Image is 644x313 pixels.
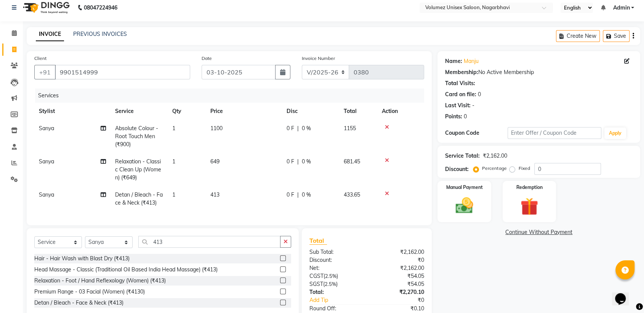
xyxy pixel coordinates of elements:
[304,248,367,256] div: Sub Total:
[39,125,54,132] span: Sanya
[302,55,335,62] label: Invoice Number
[172,191,175,198] span: 1
[297,158,299,166] span: |
[39,158,54,165] span: Sanya
[613,4,630,12] span: Admin
[304,272,367,280] div: ( )
[210,191,219,198] span: 413
[309,281,323,287] span: SGST
[445,79,475,87] div: Total Visits:
[367,280,430,288] div: ₹54.05
[287,191,294,199] span: 0 F
[35,89,430,103] div: Services
[302,191,311,199] span: 0 %
[302,124,311,132] span: 0 %
[168,103,206,120] th: Qty
[55,65,190,79] input: Search by Name/Mobile/Email/Code
[325,281,336,287] span: 2.5%
[482,165,506,172] label: Percentage
[34,299,123,307] div: Detan / Bleach - Face & Neck (₹413)
[446,184,483,191] label: Manual Payment
[304,296,377,304] a: Add Tip
[34,55,46,62] label: Client
[445,152,480,160] div: Service Total:
[302,158,311,166] span: 0 %
[297,124,299,132] span: |
[202,55,212,62] label: Date
[206,103,282,120] th: Price
[483,152,507,160] div: ₹2,162.00
[478,90,481,98] div: 0
[111,103,168,120] th: Service
[445,68,478,76] div: Membership:
[34,277,166,285] div: Relaxation - Foot / Hand Reflexology (Women) (₹413)
[515,195,543,218] img: _gift.svg
[472,102,474,110] div: -
[339,103,377,120] th: Total
[612,282,636,305] iframe: chat widget
[36,27,64,41] a: INVOICE
[115,125,158,148] span: Absolute Colour - Root Touch Men (₹900)
[309,273,324,279] span: CGST
[604,127,626,139] button: Apply
[464,57,479,65] a: Manju
[210,158,219,165] span: 649
[115,158,161,181] span: Relaxation - Classic Clean Up (Women) (₹649)
[367,248,430,256] div: ₹2,162.00
[367,256,430,264] div: ₹0
[325,273,336,279] span: 2.5%
[518,165,530,172] label: Fixed
[34,288,145,296] div: Premium Range - 03 Facial (Women) (₹4130)
[309,237,327,245] span: Total
[367,305,430,313] div: ₹0.10
[367,272,430,280] div: ₹54.05
[304,288,367,296] div: Total:
[287,158,294,166] span: 0 F
[34,103,111,120] th: Stylist
[508,127,601,139] input: Enter Offer / Coupon Code
[603,30,630,42] button: Save
[304,280,367,288] div: ( )
[445,113,462,121] div: Points:
[34,255,130,263] div: Hair - Hair Wash with Blast Dry (₹413)
[297,191,299,199] span: |
[115,191,163,206] span: Detan / Bleach - Face & Neck (₹413)
[344,158,360,165] span: 681.45
[172,158,175,165] span: 1
[73,31,127,37] a: PREVIOUS INVOICES
[172,125,175,132] span: 1
[445,57,462,65] div: Name:
[445,165,469,173] div: Discount:
[210,125,223,132] span: 1100
[445,90,476,98] div: Card on file:
[464,113,467,121] div: 0
[304,305,367,313] div: Round Off:
[516,184,542,191] label: Redemption
[556,30,600,42] button: Create New
[282,103,339,120] th: Disc
[445,129,508,137] div: Coupon Code
[39,191,54,198] span: Sanya
[445,68,633,76] div: No Active Membership
[450,195,479,216] img: _cash.svg
[367,288,430,296] div: ₹2,270.10
[445,102,471,110] div: Last Visit:
[344,191,360,198] span: 433.65
[377,103,424,120] th: Action
[344,125,356,132] span: 1155
[34,65,56,79] button: +91
[377,296,430,304] div: ₹0
[304,256,367,264] div: Discount:
[34,266,218,274] div: Head Massage - Classic (Traditional Oil Based India Head Massage) (₹413)
[138,236,280,248] input: Search or Scan
[439,228,639,236] a: Continue Without Payment
[367,264,430,272] div: ₹2,162.00
[304,264,367,272] div: Net:
[287,124,294,132] span: 0 F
